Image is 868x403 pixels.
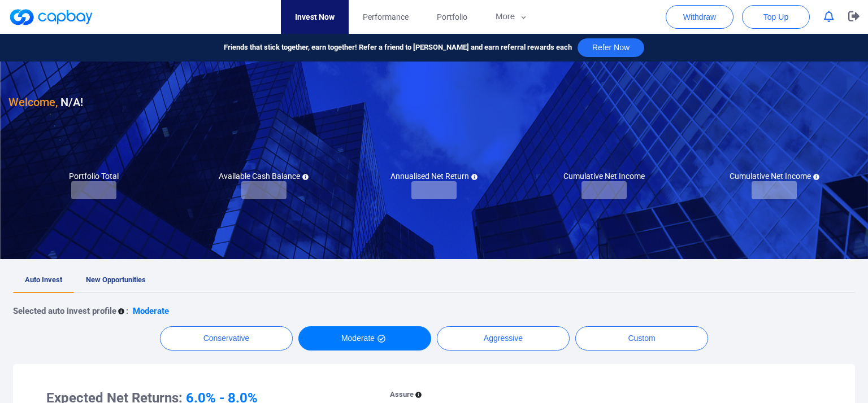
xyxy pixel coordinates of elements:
[575,326,708,351] button: Custom
[563,171,645,181] h5: Cumulative Net Income
[666,5,734,29] button: Withdraw
[437,326,570,351] button: Aggressive
[578,38,644,57] button: Refer Now
[126,304,128,318] p: :
[13,304,116,318] p: Selected auto invest profile
[8,93,83,111] h3: N/A !
[160,326,293,351] button: Conservative
[730,171,819,181] h5: Cumulative Net Income
[742,5,810,29] button: Top Up
[390,389,414,401] p: Assure
[69,171,119,181] h5: Portfolio Total
[219,171,309,181] h5: Available Cash Balance
[25,275,62,284] span: Auto Invest
[437,11,467,23] span: Portfolio
[390,171,478,181] h5: Annualised Net Return
[86,275,146,284] span: New Opportunities
[8,95,58,109] span: Welcome,
[298,326,431,351] button: Moderate
[133,304,169,318] p: Moderate
[363,11,409,23] span: Performance
[763,11,788,23] span: Top Up
[224,42,572,54] span: Friends that stick together, earn together! Refer a friend to [PERSON_NAME] and earn referral rew...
